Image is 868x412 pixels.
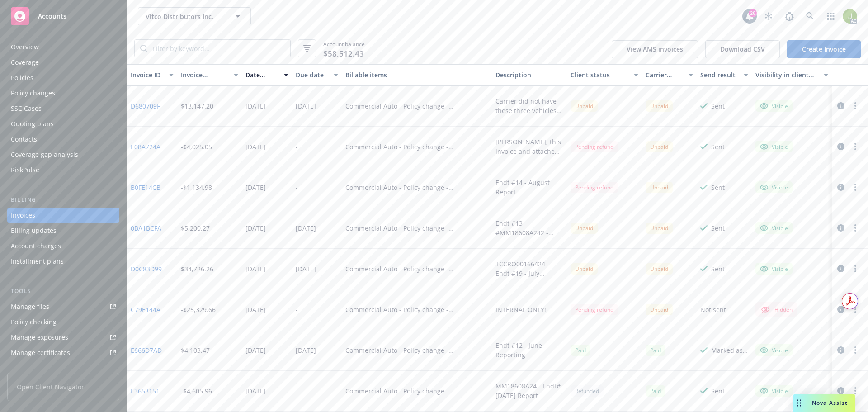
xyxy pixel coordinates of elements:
div: Sent [711,142,725,152]
div: Client status [571,70,628,80]
div: Tools [7,287,119,296]
button: Invoice amount [177,64,242,86]
div: Commercial Auto - Policy change - MM18608A23 [345,305,488,314]
div: Sent [711,386,725,396]
div: Visible [760,346,788,354]
div: Carrier status [646,70,684,80]
div: Manage exposures [11,330,68,345]
div: Unpaid [646,100,673,112]
a: Manage claims [7,361,119,375]
a: Account charges [7,239,119,253]
div: Unpaid [571,100,598,112]
div: Sent [711,183,725,192]
button: View AMS invoices [612,40,698,58]
div: [DATE] [245,101,266,111]
div: -$25,329.66 [181,305,216,314]
div: Unpaid [646,141,673,152]
div: Manage files [11,299,49,314]
div: Sent [711,101,725,111]
div: $5,200.27 [181,223,210,233]
span: Paid [571,345,590,356]
a: Quoting plans [7,117,119,131]
button: Download CSV [705,40,780,58]
a: Installment plans [7,254,119,269]
div: Billing [7,195,119,204]
div: $34,726.26 [181,264,213,274]
div: Sent [711,223,725,233]
div: Visible [760,265,788,273]
div: Visible [760,224,788,232]
div: Unpaid [646,223,673,234]
span: Accounts [38,13,66,20]
div: Manage certificates [11,346,70,360]
div: Overview [11,40,39,54]
a: Billing updates [7,223,119,238]
a: Policies [7,71,119,85]
button: Vitco Distributors Inc. [138,7,251,25]
div: Account charges [11,239,61,253]
a: E08A724A [131,142,160,152]
div: [DATE] [245,386,266,396]
div: Refunded [571,385,604,397]
button: Date issued [242,64,292,86]
div: Visible [760,387,788,395]
div: RiskPulse [11,163,39,177]
div: Quoting plans [11,117,54,131]
div: Paid [646,385,665,397]
div: $13,147.20 [181,101,213,111]
div: - [296,142,298,152]
div: INTERNAL ONLY!! [495,305,548,314]
button: Send result [697,64,752,86]
div: Unpaid [646,182,673,193]
a: Manage files [7,299,119,314]
div: Unpaid [571,263,598,275]
div: Commercial Auto - Policy change - MM18608A24 [345,346,488,355]
button: Due date [292,64,342,86]
div: Endt #13 - #MM18608A242 - [DATE] Reporting [495,218,563,237]
div: [DATE] [245,223,266,233]
a: Invoices [7,208,119,223]
button: Visibility in client dash [752,64,832,86]
div: Policy checking [11,315,57,329]
div: -$4,025.05 [181,142,212,152]
div: Invoices [11,208,35,223]
a: 0BA1BCFA [131,223,161,233]
div: SSC Cases [11,101,42,116]
div: - [296,183,298,192]
div: Send result [700,70,738,80]
a: RiskPulse [7,163,119,177]
div: TCCRO00166424 - Endt #19 - July Add/Deletes (Auto Liability) [495,259,563,278]
div: Invoice ID [131,70,164,80]
a: Overview [7,40,119,54]
a: B0FE14CB [131,183,160,192]
a: Policy changes [7,86,119,100]
div: Manage claims [11,361,57,375]
div: [DATE] [296,223,316,233]
div: [DATE] [296,346,316,355]
div: [DATE] [245,346,266,355]
a: Report a Bug [780,7,798,25]
div: Unpaid [571,223,598,234]
a: D0C83D99 [131,264,162,274]
div: Endt #12 - June Reporting [495,341,563,360]
div: Carrier did not have these three vehicles on their schedule: 251760 - Ryder 251760 2926891 2020 [... [495,96,563,115]
div: -$1,134.98 [181,183,212,192]
div: - [296,386,298,396]
div: Installment plans [11,254,64,269]
div: Pending refund [571,182,618,193]
div: Marked as sent [711,346,748,355]
div: Due date [296,70,329,80]
div: Sent [711,264,725,274]
div: Policy changes [11,86,55,100]
div: Contacts [11,132,37,147]
div: Coverage gap analysis [11,147,78,162]
span: Paid [646,345,665,356]
div: Commercial Auto - Policy change - TCCRO00166424 [345,101,488,111]
button: Nova Assist [793,394,855,412]
div: Coverage [11,55,39,70]
a: D680709F [131,101,160,111]
div: Unpaid [646,304,673,315]
a: E3653151 [131,386,160,396]
div: [DATE] [296,264,316,274]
